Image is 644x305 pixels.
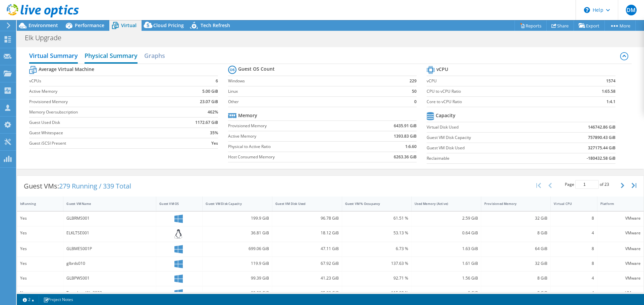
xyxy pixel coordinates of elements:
[29,140,169,147] label: Guest iSCSI Present
[600,229,641,237] div: VMware
[606,98,615,105] b: 1:4.1
[200,98,218,105] b: 23.07 GiB
[39,295,78,304] a: Project Notes
[345,275,409,282] div: 92.71 %
[201,22,230,28] span: Tech Refresh
[345,260,409,267] div: 137.63 %
[604,20,636,31] a: More
[22,34,72,42] h1: Elk Upgrade
[275,215,339,222] div: 96.78 GiB
[66,202,145,206] div: Guest VM Name
[427,78,566,84] label: vCPU
[275,245,339,252] div: 47.11 GiB
[345,289,409,297] div: 115.08 %
[228,133,358,140] label: Active Memory
[427,88,566,95] label: CPU to vCPU Ratio
[606,78,615,84] b: 1574
[588,124,615,131] b: 146742.86 GiB
[75,22,104,28] span: Performance
[275,275,339,282] div: 41.23 GiB
[210,130,218,136] b: 35%
[604,181,609,187] span: 23
[602,88,615,95] b: 1:65.58
[345,215,409,222] div: 61.51 %
[59,181,131,190] span: 279 Running / 339 Total
[29,88,169,95] label: Active Memory
[206,289,269,297] div: 99.39 GiB
[275,229,339,237] div: 18.12 GiB
[405,143,417,150] b: 1:6.60
[345,202,400,206] div: Guest VM % Occupancy
[238,112,257,119] b: Memory
[275,289,339,297] div: 25.09 GiB
[20,245,60,252] div: Yes
[18,295,39,304] a: 2
[427,124,544,131] label: Virtual Disk Used
[427,134,544,141] label: Guest VM Disk Capacity
[484,229,548,237] div: 8 GiB
[206,229,269,237] div: 36.81 GiB
[600,202,633,206] div: Platform
[228,98,392,105] label: Other
[415,289,478,297] div: 0 GiB
[415,229,478,237] div: 0.64 GiB
[66,245,153,252] div: GLBMES001P
[554,275,594,282] div: 4
[436,112,455,119] b: Capacity
[554,202,586,206] div: Virtual CPU
[206,275,269,282] div: 99.39 GiB
[394,154,417,160] b: 6263.36 GiB
[29,22,58,28] span: Environment
[29,78,169,84] label: vCPUs
[275,260,339,267] div: 67.92 GiB
[153,22,184,28] span: Cloud Pricing
[565,180,609,189] span: Page of
[484,289,548,297] div: 8 GiB
[436,66,448,73] b: vCPU
[546,20,574,31] a: Share
[66,275,153,282] div: GLBPWS001
[427,155,544,162] label: Reclaimable
[584,7,590,13] svg: \n
[202,88,218,95] b: 5.00 GiB
[345,229,409,237] div: 53.13 %
[554,229,594,237] div: 4
[415,215,478,222] div: 2.59 GiB
[554,260,594,267] div: 8
[144,49,165,62] h2: Graphs
[66,289,153,297] div: Template-Win2022-onprem
[228,154,358,160] label: Host Consumed Memory
[29,109,169,116] label: Memory Oversubscription
[414,98,417,105] b: 0
[66,260,153,267] div: glbrds010
[554,289,594,297] div: 4
[66,215,153,222] div: GLBRMS001
[484,245,548,252] div: 64 GiB
[39,66,94,73] b: Average Virtual Machine
[159,202,191,206] div: Guest VM OS
[415,245,478,252] div: 1.63 GiB
[394,133,417,140] b: 1393.83 GiB
[410,78,417,84] b: 229
[238,66,275,72] b: Guest OS Count
[415,202,470,206] div: Used Memory (Active)
[121,22,137,28] span: Virtual
[415,275,478,282] div: 1.56 GiB
[20,215,60,222] div: Yes
[588,134,615,141] b: 757890.43 GiB
[29,98,169,105] label: Provisioned Memory
[29,119,169,126] label: Guest Used Disk
[29,49,78,64] h2: Virtual Summary
[20,202,52,206] div: IsRunning
[228,143,358,150] label: Physical to Active Ratio
[275,202,331,206] div: Guest VM Disk Used
[484,275,548,282] div: 8 GiB
[587,155,615,162] b: -180432.58 GiB
[29,130,169,136] label: Guest Whitespace
[85,49,138,64] h2: Physical Summary
[600,289,641,297] div: VMware
[412,88,417,95] b: 50
[20,289,60,297] div: No
[626,5,637,15] span: DM
[484,202,540,206] div: Provisioned Memory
